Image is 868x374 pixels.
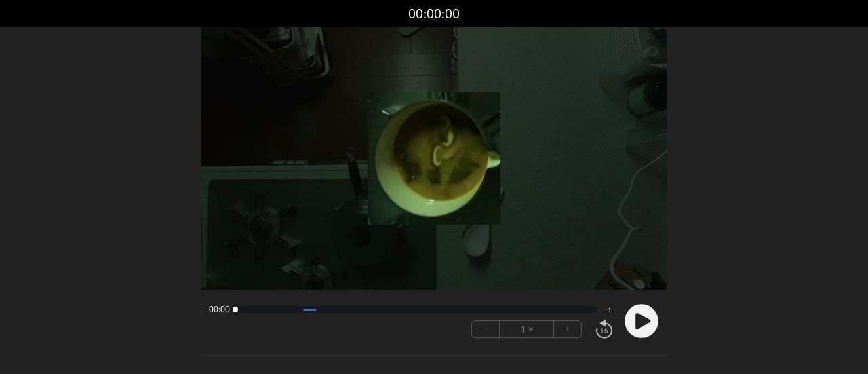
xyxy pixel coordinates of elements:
span: 00:00 [209,304,230,315]
img: Poster Image [368,92,500,225]
div: 1 × [500,321,554,337]
button: + [554,321,581,337]
button: − [472,321,500,337]
a: 00:00:00 [408,4,460,24]
span: --:-- [603,304,616,315]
